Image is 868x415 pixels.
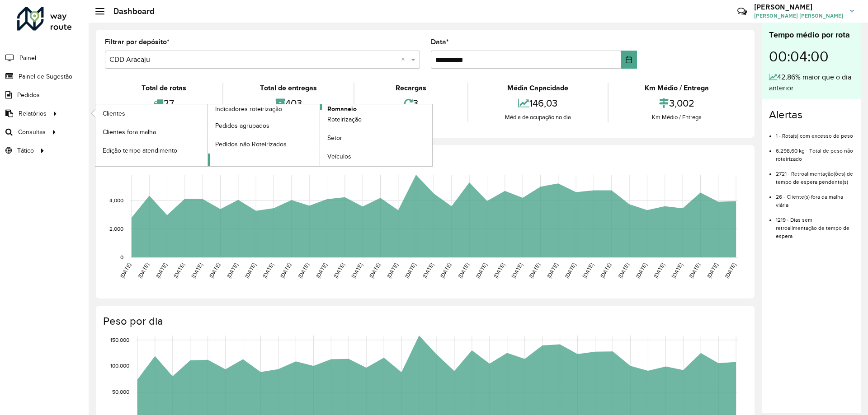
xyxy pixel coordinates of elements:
[401,54,409,65] span: Clear all
[18,127,46,137] span: Consultas
[208,117,320,135] a: Pedidos agrupados
[320,111,432,129] a: Roteirização
[510,262,524,279] text: [DATE]
[103,109,125,118] span: Clientes
[226,93,351,113] div: 403
[611,93,743,113] div: 3,002
[95,104,320,166] a: Indicadores roteirização
[617,262,630,279] text: [DATE]
[776,163,854,186] li: 2721 - Retroalimentação(ões) de tempo de espera pendente(s)
[327,152,351,161] span: Veículos
[104,6,155,16] h2: Dashboard
[103,127,156,137] span: Clientes fora malha
[670,262,684,279] text: [DATE]
[172,262,185,279] text: [DATE]
[109,197,123,203] text: 4,000
[107,83,220,93] div: Total de rotas
[431,37,449,47] label: Data
[103,146,177,155] span: Edição tempo atendimento
[471,93,605,113] div: 146,03
[327,115,362,124] span: Roteirização
[776,186,854,209] li: 26 - Cliente(s) fora da malha viária
[109,226,123,232] text: 2,000
[332,262,345,279] text: [DATE]
[776,125,854,140] li: 1 - Rota(s) com excesso de peso
[688,262,701,279] text: [DATE]
[119,262,132,279] text: [DATE]
[103,315,745,328] h4: Peso por dia
[611,83,743,93] div: Km Médio / Entrega
[386,262,399,279] text: [DATE]
[492,262,505,279] text: [DATE]
[297,262,310,279] text: [DATE]
[564,262,577,279] text: [DATE]
[357,93,465,113] div: 3
[621,51,637,69] button: Choose Date
[137,262,150,279] text: [DATE]
[279,262,292,279] text: [DATE]
[226,262,239,279] text: [DATE]
[471,83,605,93] div: Média Capacidade
[215,140,287,149] span: Pedidos não Roteirizados
[208,104,433,166] a: Romaneio
[215,104,282,114] span: Indicadores roteirização
[776,209,854,240] li: 1219 - Dias sem retroalimentação de tempo de espera
[95,104,208,122] a: Clientes
[215,121,269,131] span: Pedidos agrupados
[315,262,328,279] text: [DATE]
[769,29,854,41] div: Tempo médio por rota
[17,90,40,100] span: Pedidos
[19,72,72,81] span: Painel de Sugestão
[368,262,381,279] text: [DATE]
[155,262,168,279] text: [DATE]
[635,262,648,279] text: [DATE]
[769,41,854,72] div: 00:04:00
[350,262,363,279] text: [DATE]
[475,262,488,279] text: [DATE]
[107,93,220,113] div: 27
[732,2,752,21] a: Contato Rápido
[471,113,605,122] div: Média de ocupação no dia
[105,37,170,47] label: Filtrar por depósito
[357,83,465,93] div: Recargas
[110,363,129,369] text: 100,000
[404,262,417,279] text: [DATE]
[244,262,257,279] text: [DATE]
[652,262,665,279] text: [DATE]
[421,262,434,279] text: [DATE]
[754,12,843,20] span: [PERSON_NAME] [PERSON_NAME]
[19,109,47,118] span: Relatórios
[226,83,351,93] div: Total de entregas
[611,113,743,122] div: Km Médio / Entrega
[769,108,854,121] h4: Alertas
[320,148,432,166] a: Veículos
[724,262,737,279] text: [DATE]
[17,146,34,155] span: Tático
[439,262,452,279] text: [DATE]
[546,262,559,279] text: [DATE]
[120,254,123,260] text: 0
[706,262,719,279] text: [DATE]
[327,104,357,114] span: Romaneio
[457,262,470,279] text: [DATE]
[776,140,854,163] li: 6.298,60 kg - Total de peso não roteirizado
[95,141,208,159] a: Edição tempo atendimento
[327,133,342,143] span: Setor
[190,262,203,279] text: [DATE]
[754,3,843,11] h3: [PERSON_NAME]
[95,123,208,141] a: Clientes fora malha
[320,129,432,147] a: Setor
[599,262,612,279] text: [DATE]
[19,53,36,63] span: Painel
[528,262,541,279] text: [DATE]
[208,262,221,279] text: [DATE]
[581,262,594,279] text: [DATE]
[769,72,854,93] div: 42,86% maior que o dia anterior
[110,337,129,343] text: 150,000
[112,389,129,395] text: 50,000
[208,135,320,153] a: Pedidos não Roteirizados
[261,262,274,279] text: [DATE]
